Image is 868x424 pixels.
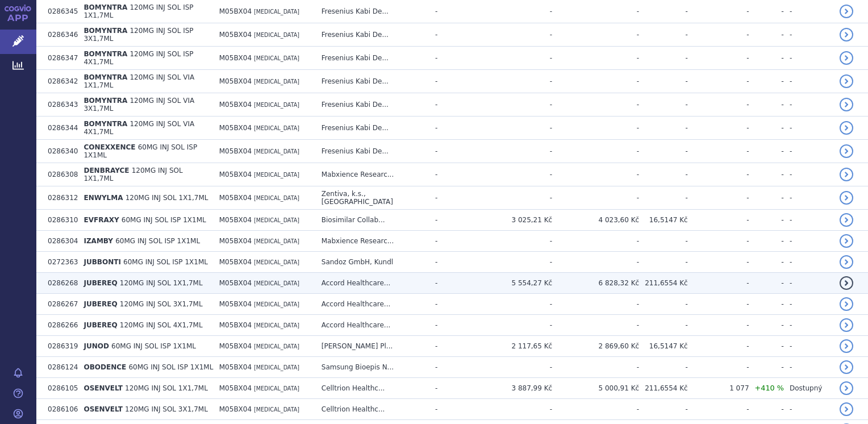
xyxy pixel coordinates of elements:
td: Fresenius Kabi De... [316,117,429,140]
td: 1 077 [688,378,749,399]
a: detail [840,28,853,41]
td: - [429,117,470,140]
td: - [552,252,639,273]
td: - [429,294,470,315]
td: Fresenius Kabi De... [316,23,429,47]
td: - [784,315,834,336]
span: [MEDICAL_DATA] [254,32,299,38]
a: detail [840,51,853,65]
td: 0286308 [42,163,78,186]
td: - [784,23,834,47]
td: Celltrion Healthc... [316,399,429,420]
span: M05BX04 [219,216,252,224]
td: - [639,117,688,140]
td: Fresenius Kabi De... [316,70,429,93]
td: Fresenius Kabi De... [316,140,429,163]
td: 211,6554 Kč [639,273,688,294]
span: [MEDICAL_DATA] [254,385,299,392]
span: M05BX04 [219,101,252,109]
td: - [639,163,688,186]
td: - [784,399,834,420]
td: - [470,23,552,47]
td: - [749,252,784,273]
a: detail [840,318,853,332]
td: - [749,70,784,93]
td: - [470,252,552,273]
td: 5 000,91 Kč [552,378,639,399]
td: - [552,117,639,140]
td: - [688,186,749,210]
span: JUBEREQ [84,279,117,287]
span: 120MG INJ SOL VIA 4X1,7ML [84,120,194,136]
span: M05BX04 [219,147,252,155]
td: - [749,336,784,357]
td: - [470,231,552,252]
td: - [552,294,639,315]
td: - [749,357,784,378]
a: detail [840,98,853,111]
td: - [429,399,470,420]
td: - [429,315,470,336]
td: - [470,294,552,315]
td: - [429,163,470,186]
td: - [784,252,834,273]
span: [MEDICAL_DATA] [254,9,299,15]
td: - [688,23,749,47]
td: 0286340 [42,140,78,163]
td: - [688,399,749,420]
td: - [784,231,834,252]
td: 0286344 [42,117,78,140]
a: detail [840,191,853,205]
td: - [749,231,784,252]
td: - [749,47,784,70]
span: [MEDICAL_DATA] [254,125,299,131]
span: [MEDICAL_DATA] [254,364,299,371]
td: 4 023,60 Kč [552,210,639,231]
td: - [470,186,552,210]
td: Mabxience Researc... [316,231,429,252]
td: - [639,140,688,163]
span: M05BX04 [219,342,252,350]
a: detail [840,5,853,18]
td: - [688,357,749,378]
td: Fresenius Kabi De... [316,47,429,70]
span: 120MG INJ SOL VIA 1X1,7ML [84,73,194,89]
td: - [639,315,688,336]
span: 60MG INJ SOL ISP 1X1ML [123,258,208,266]
a: detail [840,121,853,135]
td: - [749,140,784,163]
a: detail [840,276,853,290]
span: 120MG INJ SOL VIA 3X1,7ML [84,97,194,113]
td: - [470,47,552,70]
a: detail [840,360,853,374]
td: - [688,294,749,315]
span: 120MG INJ SOL 4X1,7ML [120,321,203,329]
span: [MEDICAL_DATA] [254,78,299,85]
span: M05BX04 [219,321,252,329]
td: 16,5147 Kč [639,336,688,357]
span: [MEDICAL_DATA] [254,102,299,108]
td: - [749,93,784,117]
span: [MEDICAL_DATA] [254,280,299,286]
td: - [470,140,552,163]
td: - [552,315,639,336]
span: [MEDICAL_DATA] [254,301,299,307]
td: Samsung Bioepis N... [316,357,429,378]
td: Accord Healthcare... [316,294,429,315]
td: - [784,210,834,231]
td: - [784,93,834,117]
span: [MEDICAL_DATA] [254,238,299,244]
td: - [639,294,688,315]
td: 0286312 [42,186,78,210]
td: - [552,140,639,163]
span: JUBBONTI [84,258,120,266]
td: - [639,23,688,47]
span: M05BX04 [219,7,252,15]
span: 120MG INJ SOL ISP 4X1,7ML [84,50,193,66]
td: - [784,273,834,294]
td: 0286304 [42,231,78,252]
td: Fresenius Kabi De... [316,93,429,117]
td: - [429,336,470,357]
td: - [784,336,834,357]
span: M05BX04 [219,31,252,39]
